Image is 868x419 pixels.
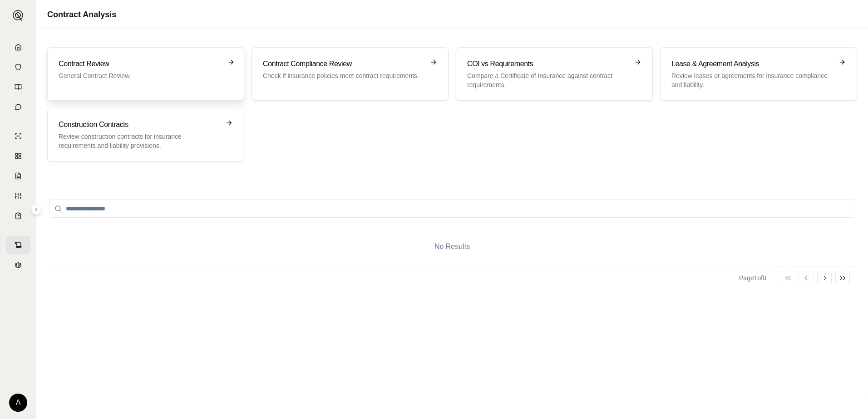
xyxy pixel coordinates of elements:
[6,127,30,145] a: Single Policy
[6,58,30,76] a: Documents Vault
[59,58,220,69] h3: Contract Review
[59,132,220,150] p: Review construction contracts for insurance requirements and liability provisions.
[739,273,766,283] div: Page 1 of 0
[13,10,24,21] img: Expand sidebar
[671,58,833,69] h3: Lease & Agreement Analysis
[671,71,833,89] p: Review leases or agreements for insurance compliance and liability.
[6,147,30,165] a: Policy Comparisons
[9,6,27,24] button: Expand sidebar
[6,167,30,185] a: Claim Coverage
[6,256,30,274] a: Legal Search Engine
[47,227,857,267] div: No Results
[6,187,30,205] a: Custom Report
[31,204,42,215] button: Expand sidebar
[9,394,27,412] div: A
[59,71,220,80] p: General Contract Review.
[47,8,116,21] h1: Contract Analysis
[263,71,424,80] p: Check if insurance policies meet contract requirements.
[59,119,220,130] h3: Construction Contracts
[6,78,30,96] a: Prompt Library
[467,71,629,89] p: Compare a Certificate of Insurance against contract requirements.
[467,58,629,69] h3: COI vs Requirements
[6,98,30,116] a: Chat
[6,236,30,254] a: Contract Analysis
[263,58,424,69] h3: Contract Compliance Review
[6,38,30,56] a: Home
[6,207,30,225] a: Coverage Table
